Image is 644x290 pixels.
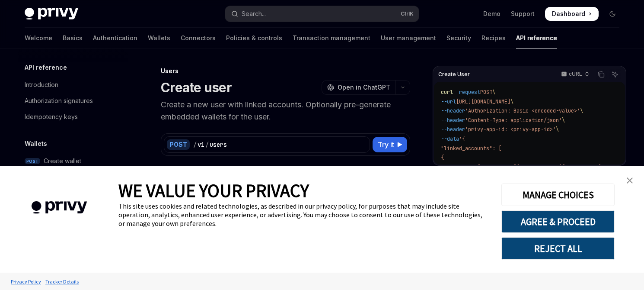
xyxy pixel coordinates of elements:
[465,126,556,133] span: 'privy-app-id: <privy-app-id>'
[438,71,470,78] span: Create User
[18,153,128,169] a: POSTCreate wallet
[453,89,480,96] span: --request
[441,126,465,133] span: --header
[373,137,407,152] button: Try it
[205,140,209,149] div: /
[193,140,197,149] div: /
[167,139,190,150] div: POST
[609,69,621,80] button: Ask AI
[225,6,419,22] button: Open search
[25,158,40,164] span: POST
[556,126,559,133] span: \
[441,98,456,105] span: --url
[93,28,137,48] a: Authentication
[181,28,216,48] a: Connectors
[441,164,607,171] span: "address": "[PERSON_NAME][EMAIL_ADDRESS][DOMAIN_NAME]",
[441,135,459,142] span: --data
[338,83,390,92] span: Open in ChatGPT
[481,28,506,48] a: Recipes
[552,10,585,18] span: Dashboard
[18,77,128,93] a: Introduction
[118,202,488,228] div: This site uses cookies and related technologies, as described in our privacy policy, for purposes...
[465,107,580,114] span: 'Authorization: Basic <encoded-value>'
[44,156,81,166] div: Create wallet
[25,62,67,73] h5: API reference
[9,274,43,289] a: Privacy Policy
[501,184,615,206] button: MANAGE CHOICES
[441,89,453,96] span: curl
[483,10,501,18] a: Demo
[18,93,128,109] a: Authorization signatures
[556,67,593,82] button: cURL
[446,28,471,48] a: Security
[198,140,204,149] div: v1
[210,140,227,149] div: users
[492,89,495,96] span: \
[562,117,565,124] span: \
[226,28,282,48] a: Policies & controls
[480,89,492,96] span: POST
[118,179,309,202] span: WE VALUE YOUR PRIVACY
[13,189,105,226] img: company logo
[25,80,58,90] div: Introduction
[18,109,128,125] a: Idempotency keys
[465,117,562,124] span: 'Content-Type: application/json'
[25,96,93,106] div: Authorization signatures
[545,7,599,21] a: Dashboard
[501,210,615,233] button: AGREE & PROCEED
[606,7,619,21] button: Toggle dark mode
[441,117,465,124] span: --header
[43,274,81,289] a: Tracker Details
[580,107,583,114] span: \
[441,145,501,152] span: "linked_accounts": [
[25,28,52,48] a: Welcome
[441,154,444,161] span: {
[459,135,465,142] span: '{
[510,98,513,105] span: \
[293,28,370,48] a: Transaction management
[322,80,395,95] button: Open in ChatGPT
[63,28,83,48] a: Basics
[401,10,414,17] span: Ctrl K
[621,172,638,189] a: close banner
[378,139,394,150] span: Try it
[381,28,436,48] a: User management
[501,237,615,260] button: REJECT ALL
[161,99,410,123] p: Create a new user with linked accounts. Optionally pre-generate embedded wallets for the user.
[25,139,47,149] h5: Wallets
[516,28,557,48] a: API reference
[441,107,465,114] span: --header
[511,10,535,18] a: Support
[627,177,633,184] img: close banner
[456,98,510,105] span: [URL][DOMAIN_NAME]
[148,28,170,48] a: Wallets
[242,9,266,19] div: Search...
[25,8,78,20] img: dark logo
[25,112,78,122] div: Idempotency keys
[161,67,410,75] div: Users
[596,69,607,80] button: Copy the contents from the code block
[161,80,232,95] h1: Create user
[569,71,582,77] p: cURL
